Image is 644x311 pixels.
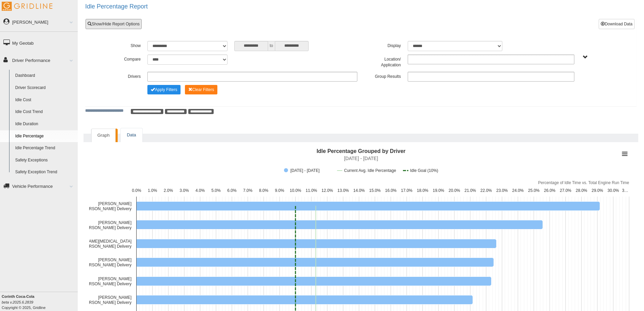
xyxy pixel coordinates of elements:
[306,188,317,193] text: 11.0%
[101,72,144,80] label: Drivers
[620,149,629,159] button: View chart menu, Idle Percentage Grouped by Driver
[137,295,473,305] path: Blakely, Logan Jackson Delivery, 21.17. 9/21/2025 - 9/27/2025.
[433,188,444,193] text: 19.0%
[417,188,428,193] text: 18.0%
[195,188,205,193] text: 4.0%
[353,188,365,193] text: 14.0%
[464,188,476,193] text: 21.0%
[361,41,404,49] label: Display
[137,220,543,229] path: Gilpin, Stacy Jackson Delivery, 25.58. 9/21/2025 - 9/27/2025.
[132,188,141,193] text: 0.0%
[185,85,218,94] button: Change Filter Options
[12,166,78,178] a: Safety Exception Trend
[137,239,497,248] path: Davis, Jalyn Jackson Delivery, 22.66. 9/21/2025 - 9/27/2025.
[137,202,600,211] path: Armstrong, Shawn Jackson Delivery, 29.16. 9/21/2025 - 9/27/2025.
[480,188,492,193] text: 22.0%
[275,188,284,193] text: 9.0%
[12,82,78,94] a: Driver Scorecard
[137,277,492,286] path: King, James Jackson Delivery, 22.33. 9/21/2025 - 9/27/2025.
[12,142,78,154] a: Idle Percentage Trend
[449,188,460,193] text: 20.0%
[2,294,34,298] b: Corinth Coca-Cola
[496,188,508,193] text: 23.0%
[101,41,144,49] label: Show
[337,188,349,193] text: 13.0%
[369,188,381,193] text: 15.0%
[2,294,78,310] div: Copyright © 2025, Gridline
[12,70,78,82] a: Dashboard
[2,2,52,11] img: Gridline
[599,19,635,29] button: Download Data
[316,148,405,154] text: Idle Percentage Grouped by Driver
[2,300,33,304] i: beta v.2025.6.2839
[12,154,78,166] a: Safety Exceptions
[544,188,555,193] text: 26.0%
[12,130,78,142] a: Idle Percentage
[344,156,378,161] text: [DATE] - [DATE]
[385,188,397,193] text: 16.0%
[290,188,301,193] text: 10.0%
[148,188,157,193] text: 1.0%
[101,54,144,63] label: Compare
[361,54,404,68] label: Location/ Application
[82,258,132,267] text: [PERSON_NAME] [PERSON_NAME] Delivery
[622,188,628,193] text: 3…
[337,168,396,173] button: Show Current Avg. Idle Percentage
[321,188,333,193] text: 12.0%
[82,295,132,305] text: [PERSON_NAME] [PERSON_NAME] Delivery
[211,188,221,193] text: 5.0%
[180,188,189,193] text: 3.0%
[268,41,275,51] span: to
[528,188,540,193] text: 25.0%
[361,72,404,80] label: Group Results
[12,94,78,106] a: Idle Cost
[560,188,571,193] text: 27.0%
[576,188,587,193] text: 28.0%
[259,188,268,193] text: 8.0%
[82,276,132,286] text: [PERSON_NAME] [PERSON_NAME] Delivery
[82,220,132,230] text: [PERSON_NAME] [PERSON_NAME] Delivery
[538,180,629,185] text: Percentage of Idle Time vs. Total Engine Run Time
[12,106,78,118] a: Idle Cost Trend
[12,118,78,130] a: Idle Duration
[403,168,438,173] button: Show Idle Goal (10%)
[82,201,132,211] text: [PERSON_NAME] [PERSON_NAME] Delivery
[607,188,619,193] text: 30.0%
[164,188,173,193] text: 2.0%
[91,129,116,142] a: Graph
[121,128,142,142] a: Data
[512,188,524,193] text: 24.0%
[401,188,412,193] text: 17.0%
[243,188,253,193] text: 7.0%
[592,188,603,193] text: 29.0%
[227,188,237,193] text: 6.0%
[284,168,330,173] button: Show 9/21/2025 - 9/27/2025
[147,85,181,94] button: Change Filter Options
[137,258,494,267] path: Warrington III, James Jackson Delivery, 22.48. 9/21/2025 - 9/27/2025.
[86,19,142,29] a: Show/Hide Report Options
[65,239,132,249] text: [PERSON_NAME][MEDICAL_DATA] [PERSON_NAME] Delivery
[85,3,644,10] h2: Idle Percentage Report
